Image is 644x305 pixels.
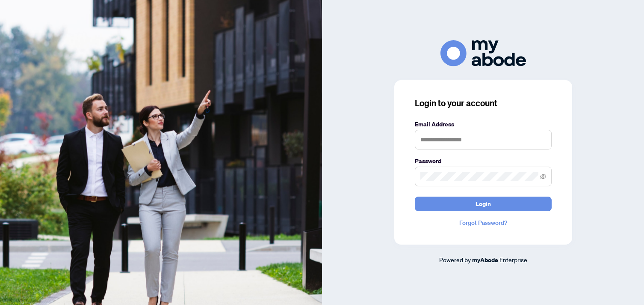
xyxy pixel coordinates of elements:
span: Enterprise [499,256,527,263]
span: Powered by [439,256,471,263]
a: myAbode [472,255,498,265]
span: Login [476,197,491,211]
label: Email Address [415,120,552,129]
label: Password [415,156,552,166]
button: Login [415,197,552,211]
a: Forgot Password? [415,218,552,227]
h3: Login to your account [415,97,552,109]
span: eye-invisible [540,173,546,179]
img: ma-logo [440,40,526,66]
